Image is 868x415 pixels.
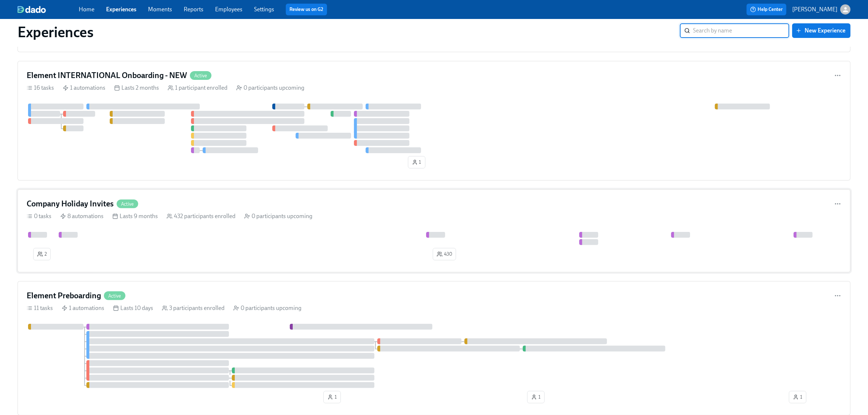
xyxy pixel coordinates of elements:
span: Active [190,73,211,78]
a: dado [17,6,79,13]
button: 1 [527,391,545,403]
h4: Element INTERNATIONAL Onboarding - NEW [27,70,187,81]
a: Company Holiday InvitesActive0 tasks 8 automations Lasts 9 months 432 participants enrolled 0 par... [17,189,851,272]
span: 1 [793,393,802,401]
div: 3 participants enrolled [162,304,225,312]
div: Lasts 2 months [114,84,159,92]
div: 0 participants upcoming [236,84,304,92]
span: 1 [327,393,337,401]
button: Review us on G2 [286,4,327,15]
button: 430 [433,248,456,260]
div: 8 automations [60,212,104,220]
a: Settings [254,6,274,13]
div: Lasts 9 months [112,212,158,220]
span: 430 [437,251,452,258]
span: 2 [37,251,47,258]
div: 16 tasks [27,84,54,92]
span: New Experience [797,27,845,34]
div: 0 tasks [27,212,51,220]
a: Home [79,6,94,13]
button: [PERSON_NAME] [792,4,851,15]
a: Element INTERNATIONAL Onboarding - NEWActive16 tasks 1 automations Lasts 2 months 1 participant e... [17,61,851,181]
button: 2 [33,248,51,260]
div: Lasts 10 days [113,304,153,312]
a: Experiences [106,6,136,13]
h1: Experiences [17,23,94,41]
span: Active [104,293,125,299]
div: 432 participants enrolled [167,212,236,220]
img: dado [17,6,46,13]
span: 1 [531,393,541,401]
span: Active [117,201,138,207]
button: 1 [323,391,341,403]
h4: Element Preboarding [27,290,101,301]
button: 1 [789,391,806,403]
span: Help Center [750,6,783,13]
button: 1 [408,156,425,168]
a: Moments [148,6,172,13]
div: 0 participants upcoming [244,212,312,220]
p: [PERSON_NAME] [792,5,837,13]
button: Help Center [747,4,786,15]
button: New Experience [792,23,851,38]
a: Reports [184,6,203,13]
span: 1 [412,159,421,166]
div: 1 participant enrolled [168,84,227,92]
input: Search by name [693,23,789,38]
div: 0 participants upcoming [233,304,301,312]
div: 11 tasks [27,304,53,312]
h4: Company Holiday Invites [27,198,114,209]
a: Review us on G2 [289,6,323,13]
div: 1 automations [63,84,105,92]
div: 1 automations [62,304,104,312]
a: Employees [215,6,242,13]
